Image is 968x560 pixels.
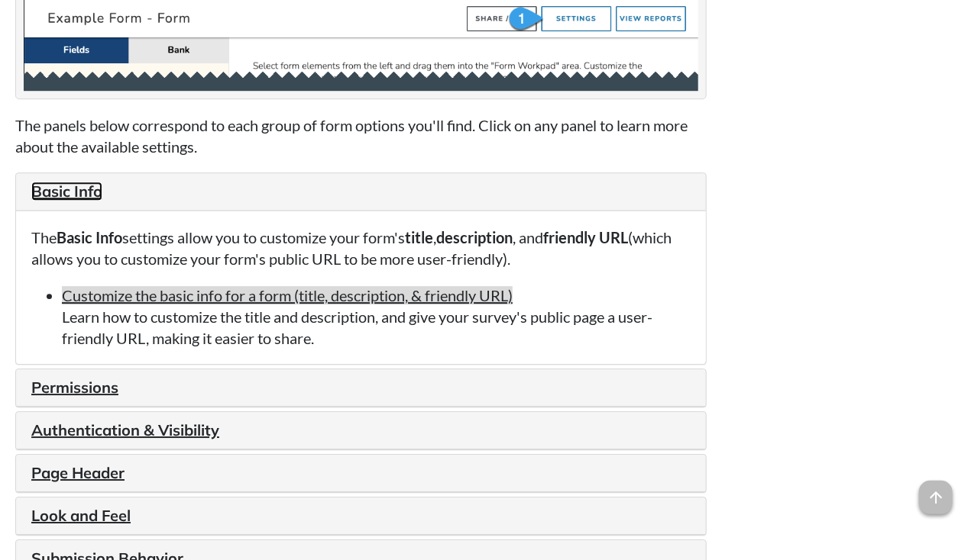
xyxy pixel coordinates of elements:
a: Permissions [31,378,118,397]
a: Look and Feel [31,506,131,525]
strong: title [405,228,433,246]
a: Page Header [31,463,125,482]
a: Authentication & Visibility [31,420,219,439]
p: The settings allow you to customize your form's , , and (which allows you to customize your form'... [31,227,691,269]
span: arrow_upward [919,481,953,514]
p: The panels below correspond to each group of form options you'll find. Click on any panel to lear... [15,114,707,157]
a: arrow_upward [919,482,953,500]
a: Customize the basic info for a form (title, description, & friendly URL) [62,286,513,304]
strong: friendly URL [543,228,628,246]
li: Learn how to customize the title and description, and give your survey's public page a user-frien... [62,285,691,349]
a: Basic Info [31,182,102,201]
strong: Basic Info [57,228,122,246]
strong: description [436,228,513,246]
